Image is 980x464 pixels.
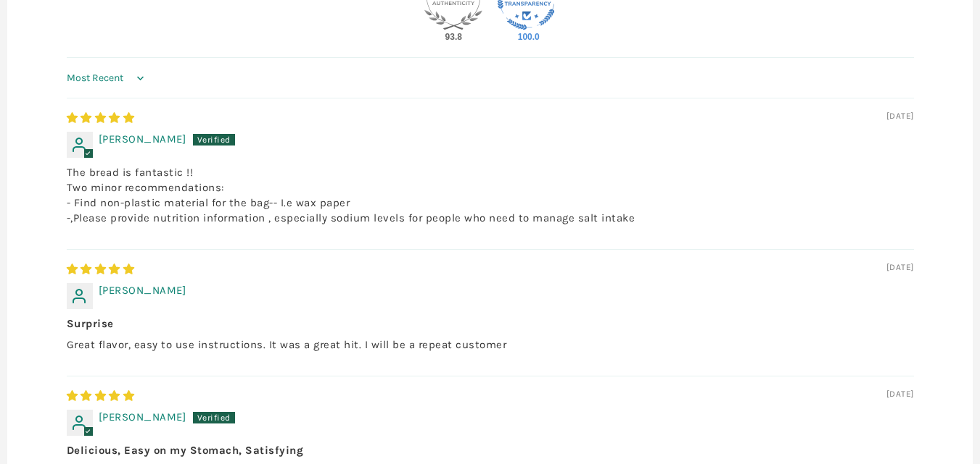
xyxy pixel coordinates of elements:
[99,410,186,423] span: [PERSON_NAME]
[886,110,914,122] span: [DATE]
[67,316,914,332] b: Surprise
[67,263,135,276] span: 5 star review
[515,31,538,43] div: 100.0
[67,111,135,125] span: 5 star review
[442,31,465,43] div: 93.8
[67,64,149,93] select: Sort dropdown
[67,389,135,402] span: 5 star review
[99,132,186,145] span: [PERSON_NAME]
[67,443,914,458] b: Delicious, Easy on my Stomach, Satisfying
[67,337,914,353] p: Great flavor, easy to use instructions. It was a great hit. I will be a repeat customer
[886,261,914,274] span: [DATE]
[99,284,186,297] span: [PERSON_NAME]
[67,165,914,226] p: The bread is fantastic !! Two minor recommendations: - Find non-plastic material for the bag-- I....
[886,388,914,400] span: [DATE]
